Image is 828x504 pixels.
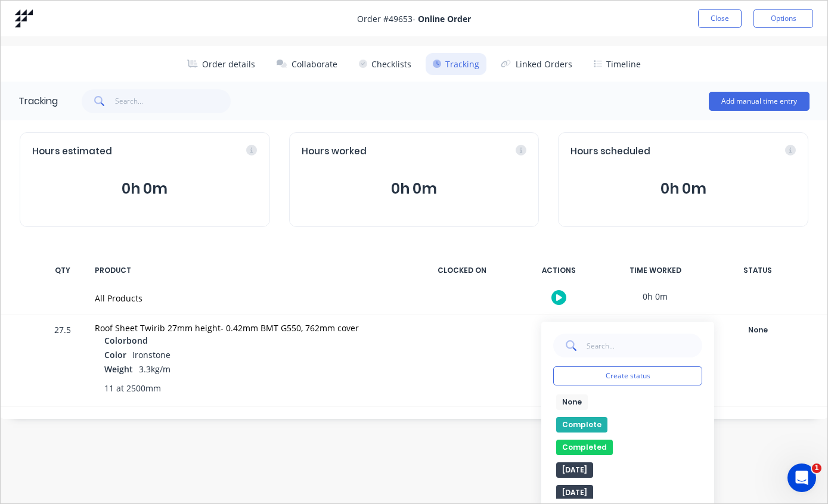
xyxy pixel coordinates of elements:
[426,53,486,75] button: Tracking
[18,94,58,108] div: Tracking
[494,53,579,75] button: Linked Orders
[417,258,507,283] div: CLOCKED ON
[418,13,471,24] strong: Online Order
[707,258,808,283] div: STATUS
[302,178,527,200] button: 0h 0m
[556,485,593,500] button: [DATE]
[45,316,80,406] div: 27.5
[269,53,345,75] button: Collaborate
[104,334,148,347] span: Colorbond
[709,92,810,111] button: Add manual time entry
[15,10,33,27] img: Factory
[352,53,418,75] button: Checklists
[556,394,588,410] button: None
[812,463,821,473] span: 1
[586,334,702,357] input: Search...
[587,53,648,75] button: Timeline
[95,292,403,304] div: All Products
[302,145,367,158] span: Hours worked
[610,283,700,310] div: 0h 0m
[698,9,742,28] button: Close
[787,463,816,492] iframe: Intercom live chat
[95,322,403,334] div: Roof Sheet Twirib 27mm height- 0.42mm BMT G550, 762mm cover
[553,366,702,385] button: Create status
[115,89,231,113] input: Search...
[714,322,801,338] button: None
[610,315,700,341] div: 0h 0m
[715,322,801,338] div: None
[570,145,650,158] span: Hours scheduled
[104,363,133,375] span: Weight
[32,145,112,158] span: Hours estimated
[556,440,613,455] button: Completed
[88,258,410,283] div: PRODUCT
[104,382,161,394] span: 11 at 2500mm
[45,258,80,283] div: QTY
[514,258,603,283] div: ACTIONS
[357,13,471,25] span: Order # 49653 -
[32,178,258,200] button: 0h 0m
[104,349,126,361] span: Color
[556,417,607,433] button: Complete
[556,462,593,478] button: [DATE]
[570,178,796,200] button: 0h 0m
[753,9,813,28] button: Options
[132,349,170,360] span: Ironstone
[139,363,170,375] span: 3.3kg/m
[180,53,262,75] button: Order details
[610,258,700,283] div: TIME WORKED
